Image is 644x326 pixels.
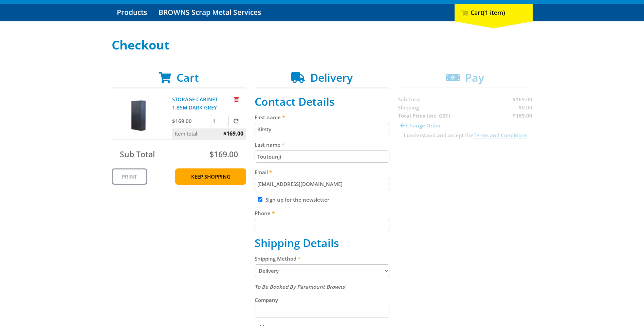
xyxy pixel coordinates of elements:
input: Please enter your first name. [255,123,389,135]
a: Go to the Products page [112,4,152,21]
label: Phone [255,209,389,217]
a: STORAGE CABINET 1.85M DARK GREY [172,96,218,111]
img: STORAGE CABINET 1.85M DARK GREY [118,95,159,136]
span: $169.00 [209,149,238,160]
label: First name [255,113,389,121]
label: Company [255,296,389,304]
label: Shipping Method [255,254,389,263]
span: $169.00 [223,128,243,139]
a: Go to the BROWNS Scrap Metal Services page [153,4,266,21]
em: To Be Booked By Paramount Browns' [255,283,346,290]
span: (1 item) [483,8,505,17]
select: Please select a shipping method. [255,264,389,277]
span: Delivery [310,70,353,85]
label: Email [255,168,389,176]
p: $169.00 [172,117,208,125]
input: Please enter your email address. [255,178,389,190]
p: Item total: [172,128,246,139]
a: Keep Shopping [175,168,246,185]
div: Cart [455,4,533,21]
span: Cart [177,70,199,85]
a: Print [112,168,147,185]
label: Last name [255,141,389,149]
input: Please enter your last name. [255,150,389,163]
h1: Checkout [112,38,533,52]
span: Sub Total [120,149,155,160]
h2: Shipping Details [255,237,389,249]
input: Please enter your telephone number. [255,219,389,231]
label: Sign up for the newsletter [265,196,329,203]
h2: Contact Details [255,95,389,108]
a: Remove from cart [234,96,239,103]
